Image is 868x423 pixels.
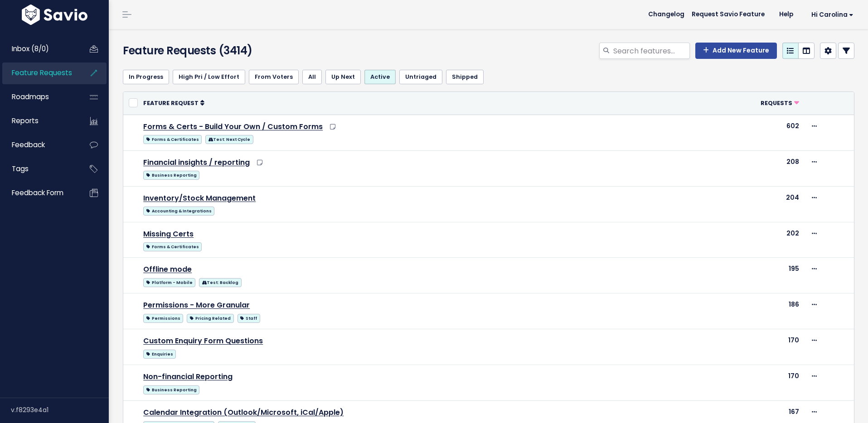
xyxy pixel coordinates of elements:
[679,186,805,222] td: 204
[800,8,861,22] a: Hi Carolina
[11,398,109,422] div: v.f8293e4a1
[143,98,204,107] a: Feature Request
[811,11,853,18] span: Hi Carolina
[143,300,250,310] a: Permissions - More Granular
[684,8,772,21] a: Request Savio Feature
[143,242,202,251] span: Forms & Certificates
[143,169,199,180] a: Business Reporting
[205,135,253,144] span: Test: Next Cycle
[143,229,194,239] a: Missing Certs
[123,70,169,84] a: In Progress
[2,38,75,59] a: Inbox (8/0)
[19,5,90,25] img: logo-white.9d6f32f41409.svg
[143,407,344,418] a: Calendar Integration (Outlook/Microsoft, iCal/Apple)
[143,371,233,382] a: Non-financial Reporting
[143,336,263,346] a: Custom Enquiry Form Questions
[143,133,202,144] a: Forms & Certificates
[143,171,199,180] span: Business Reporting
[143,264,192,274] a: Offline mode
[238,314,260,323] span: Staff
[12,44,49,53] span: Inbox (8/0)
[143,312,183,323] a: Permissions
[2,135,75,155] a: Feedback
[199,276,241,288] a: Test: Backlog
[143,314,183,323] span: Permissions
[143,350,176,359] span: Enquiries
[2,111,75,131] a: Reports
[761,99,792,107] span: Requests
[143,385,199,394] span: Business Reporting
[399,70,442,84] a: Untriaged
[143,135,202,144] span: Forms & Certificates
[12,116,39,125] span: Reports
[679,293,805,329] td: 186
[12,140,45,149] span: Feedback
[772,8,800,21] a: Help
[648,11,684,18] span: Changelog
[679,115,805,150] td: 602
[12,164,29,173] span: Tags
[205,133,253,144] a: Test: Next Cycle
[143,121,323,132] a: Forms & Certs - Build Your Own / Custom Forms
[123,70,854,84] ul: Filter feature requests
[238,312,260,323] a: Staff
[249,70,299,84] a: From Voters
[143,157,250,168] a: Financial insights / reporting
[12,188,63,197] span: Feedback form
[325,70,361,84] a: Up Next
[761,98,799,107] a: Requests
[364,70,396,84] a: Active
[679,329,805,365] td: 170
[143,99,199,107] span: Feature Request
[302,70,322,84] a: All
[143,276,195,288] a: Platform - Mobile
[143,384,199,395] a: Business Reporting
[12,68,72,77] span: Feature Requests
[2,159,75,179] a: Tags
[123,43,358,59] h4: Feature Requests (3414)
[143,207,214,216] span: Accounting & Integrations
[612,43,690,59] input: Search features...
[143,205,214,216] a: Accounting & Integrations
[187,312,233,323] a: Pricing Related
[199,278,241,287] span: Test: Backlog
[2,62,75,83] a: Feature Requests
[143,240,202,252] a: Forms & Certificates
[173,70,245,84] a: High Pri / Low Effort
[143,278,195,287] span: Platform - Mobile
[2,183,75,203] a: Feedback form
[143,348,176,359] a: Enquiries
[12,92,49,101] span: Roadmaps
[187,314,233,323] span: Pricing Related
[679,365,805,401] td: 170
[679,222,805,258] td: 202
[679,150,805,186] td: 208
[679,258,805,293] td: 195
[695,43,777,59] a: Add New Feature
[2,87,75,107] a: Roadmaps
[446,70,484,84] a: Shipped
[143,193,256,203] a: Inventory/Stock Management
